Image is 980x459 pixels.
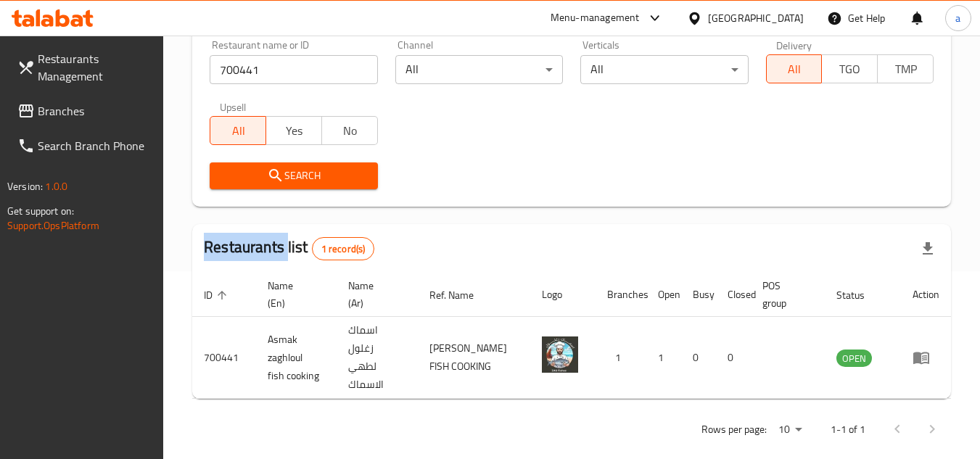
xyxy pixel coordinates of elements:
[884,59,928,80] span: TMP
[681,273,716,317] th: Busy
[268,277,319,312] span: Name (En)
[204,286,231,304] span: ID
[913,349,939,366] div: Menu
[328,120,372,141] span: No
[313,242,374,256] span: 1 record(s)
[773,59,817,80] span: All
[38,137,152,154] span: Search Branch Phone
[551,9,640,27] div: Menu-management
[192,273,951,399] table: enhanced table
[773,419,807,441] div: Rows per page:
[877,54,934,83] button: TMP
[6,41,164,94] a: Restaurants Management
[901,273,951,317] th: Action
[716,273,751,317] th: Closed
[210,55,377,84] input: Search for restaurant name or ID..
[708,10,804,26] div: [GEOGRAPHIC_DATA]
[762,277,807,312] span: POS group
[272,120,316,141] span: Yes
[701,421,767,439] p: Rows per page:
[256,317,337,399] td: Asmak zaghloul fish cooking
[210,162,377,189] button: Search
[831,421,865,439] p: 1-1 of 1
[836,286,884,304] span: Status
[542,336,578,373] img: Asmak zaghloul fish cooking
[6,94,164,128] a: Branches
[38,102,152,120] span: Branches
[192,317,256,399] td: 700441
[821,54,878,83] button: TGO
[7,216,99,235] a: Support.OpsPlatform
[716,317,751,399] td: 0
[596,273,646,317] th: Branches
[265,116,322,145] button: Yes
[418,317,530,399] td: [PERSON_NAME] FISH COOKING
[7,202,74,220] span: Get support on:
[828,59,872,80] span: TGO
[395,55,563,84] div: All
[646,273,681,317] th: Open
[836,350,872,367] div: OPEN
[776,40,812,50] label: Delivery
[45,177,67,196] span: 1.0.0
[348,277,400,312] span: Name (Ar)
[530,273,596,317] th: Logo
[955,10,960,26] span: a
[216,120,260,141] span: All
[596,317,646,399] td: 1
[321,116,378,145] button: No
[429,286,493,304] span: Ref. Name
[221,167,366,185] span: Search
[204,236,374,260] h2: Restaurants list
[910,231,945,266] div: Export file
[7,177,43,196] span: Version:
[580,55,748,84] div: All
[38,50,152,85] span: Restaurants Management
[766,54,823,83] button: All
[681,317,716,399] td: 0
[6,128,164,163] a: Search Branch Phone
[836,350,872,367] span: OPEN
[646,317,681,399] td: 1
[337,317,418,399] td: اسماك زغلول لطهي الاسماك
[220,102,247,112] label: Upsell
[210,116,266,145] button: All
